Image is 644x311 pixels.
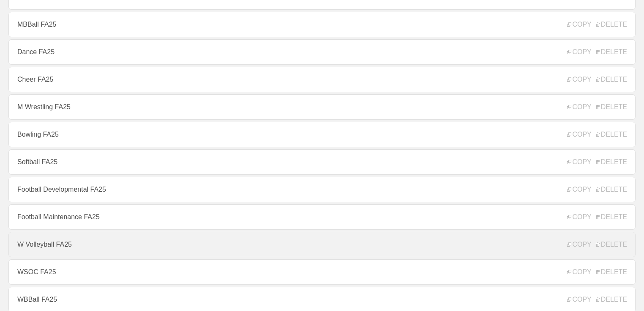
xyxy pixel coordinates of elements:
[596,76,627,83] span: DELETE
[8,149,636,175] a: Softball FA25
[596,186,627,193] span: DELETE
[596,131,627,138] span: DELETE
[8,204,636,230] a: Football Maintenance FA25
[567,186,591,193] span: COPY
[8,232,636,257] a: W Volleyball FA25
[492,213,644,311] iframe: Chat Widget
[596,158,627,166] span: DELETE
[8,12,636,37] a: MBBall FA25
[8,39,636,65] a: Dance FA25
[596,21,627,28] span: DELETE
[567,21,591,28] span: COPY
[8,177,636,202] a: Football Developmental FA25
[8,122,636,147] a: Bowling FA25
[567,48,591,56] span: COPY
[567,103,591,111] span: COPY
[567,76,591,83] span: COPY
[8,259,636,285] a: WSOC FA25
[567,158,591,166] span: COPY
[567,131,591,138] span: COPY
[8,67,636,92] a: Cheer FA25
[596,48,627,56] span: DELETE
[8,94,636,120] a: M Wrestling FA25
[596,103,627,111] span: DELETE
